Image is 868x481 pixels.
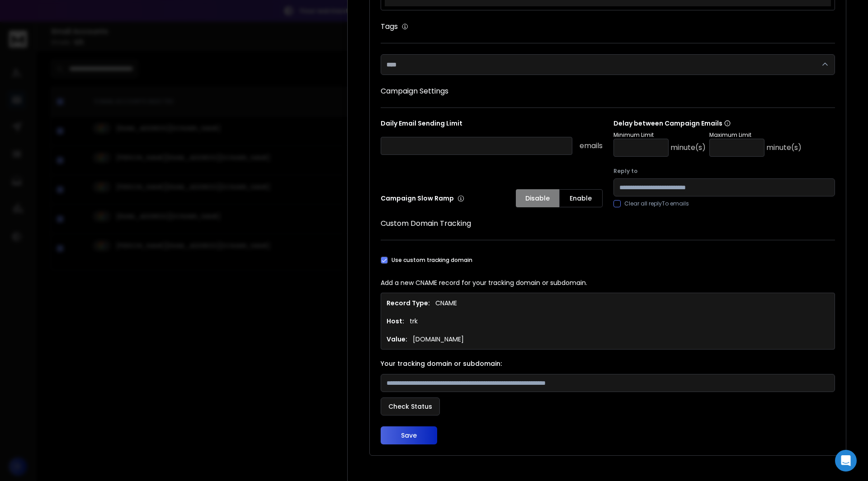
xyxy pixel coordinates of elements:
[516,189,559,207] button: Disable
[613,168,835,175] label: Reply to
[387,317,404,326] h1: Host:
[766,142,802,153] p: minute(s)
[392,257,472,264] label: Use custom tracking domain
[435,299,457,308] p: CNAME
[381,119,603,131] p: Daily Email Sending Limit
[381,426,437,444] button: Save
[709,131,802,139] p: Maximum Limit
[413,335,464,344] p: [DOMAIN_NAME]
[670,142,706,153] p: minute(s)
[410,317,418,326] p: trk
[381,278,835,287] p: Add a new CNAME record for your tracking domain or subdomain.
[835,450,857,472] div: Open Intercom Messenger
[381,218,835,229] h1: Custom Domain Tracking
[559,189,603,207] button: Enable
[624,200,689,207] label: Clear all replyTo emails
[381,21,398,32] h1: Tags
[387,299,430,308] h1: Record Type:
[580,140,603,151] p: emails
[613,119,802,128] p: Delay between Campaign Emails
[381,360,835,367] label: Your tracking domain or subdomain:
[381,86,835,97] h1: Campaign Settings
[381,397,440,416] button: Check Status
[381,194,464,203] p: Campaign Slow Ramp
[613,131,706,139] p: Minimum Limit
[387,335,407,344] h1: Value:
